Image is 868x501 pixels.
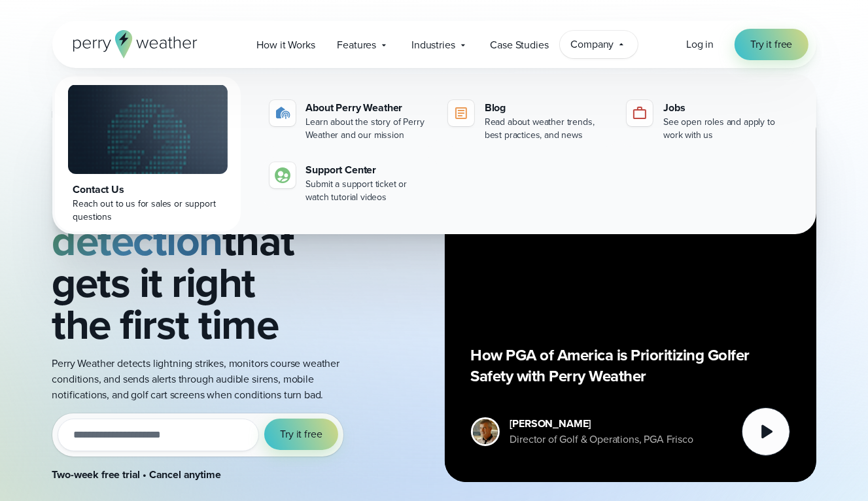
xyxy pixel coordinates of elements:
[264,95,438,147] a: About Perry Weather Learn about the story of Perry Weather and our mission
[491,37,549,53] span: Case Studies
[264,157,438,209] a: Support Center Submit a support ticket or watch tutorial videos
[306,116,432,142] div: Learn about the story of Perry Weather and our mission
[264,419,338,450] button: Try it free
[55,77,241,232] a: Contact Us Reach out to us for sales or support questions
[52,356,358,403] p: Perry Weather detects lightning strikes, monitors course weather conditions, and sends alerts thr...
[510,432,693,447] div: Director of Golf & Operations, PGA Frisco
[306,100,432,116] div: About Perry Weather
[686,37,714,52] a: Log in
[52,136,358,345] h2: that gets it right the first time
[479,31,560,58] a: Case Studies
[280,426,322,442] span: Try it free
[411,37,455,53] span: Industries
[245,31,326,58] a: How it Works
[686,37,714,52] span: Log in
[750,37,792,52] span: Try it free
[73,198,222,224] div: Reach out to us for sales or support questions
[443,95,616,147] a: Blog Read about weather trends, best practices, and news
[453,105,469,121] img: blog-icon.svg
[735,29,808,60] a: Try it free
[663,100,790,116] div: Jobs
[485,100,611,116] div: Blog
[306,178,432,204] div: Submit a support ticket or watch tutorial videos
[306,162,432,178] div: Support Center
[73,182,222,198] div: Contact Us
[621,95,795,147] a: Jobs See open roles and apply to work with us
[275,105,290,121] img: about-icon.svg
[337,37,376,53] span: Features
[256,37,315,53] span: How it Works
[471,345,790,387] p: How PGA of America is Prioritizing Golfer Safety with Perry Weather
[485,116,611,142] div: Read about weather trends, best practices, and news
[52,467,221,482] strong: Two-week free trial • Cancel anytime
[663,116,790,142] div: See open roles and apply to work with us
[275,167,290,183] img: contact-icon.svg
[473,419,498,444] img: Paul Earnest, Director of Golf & Operations, PGA Frisco Headshot
[571,37,614,52] span: Company
[510,416,693,432] div: [PERSON_NAME]
[632,105,648,121] img: jobs-icon-1.svg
